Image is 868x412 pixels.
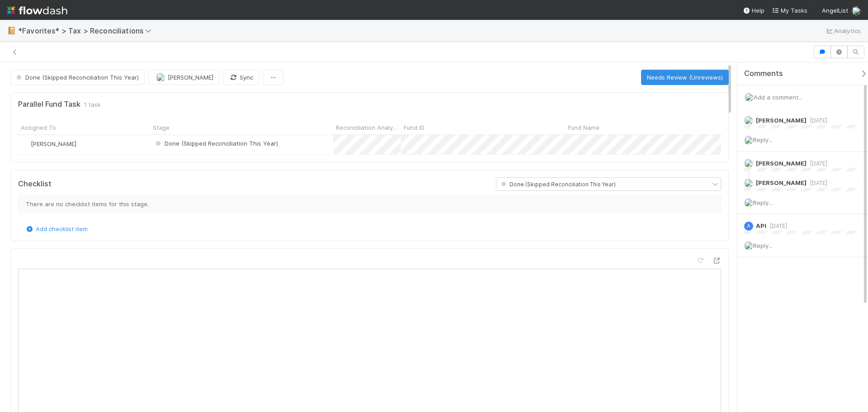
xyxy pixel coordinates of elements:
[753,136,773,143] span: Reply...
[756,179,807,186] span: [PERSON_NAME]
[499,181,616,188] span: Done (Skipped Reconciliation This Year)
[168,74,213,81] span: [PERSON_NAME]
[822,7,848,14] span: AngelList
[223,70,259,85] button: Sync
[766,223,787,229] span: [DATE]
[756,117,807,124] span: [PERSON_NAME]
[825,25,861,36] a: Analytics
[754,94,802,101] span: Add a comment...
[31,140,76,147] span: [PERSON_NAME]
[148,70,219,85] button: [PERSON_NAME]
[22,139,76,148] div: [PERSON_NAME]
[772,7,807,14] span: My Tasks
[18,100,80,109] h5: Parallel Fund Task
[641,70,729,85] button: Needs Review (Unreviews)
[744,179,753,188] img: avatar_711f55b7-5a46-40da-996f-bc93b6b86381.png
[7,27,16,34] span: 📔
[743,6,764,15] div: Help
[336,123,399,132] span: Reconciliation Analysis ID
[753,242,773,249] span: Reply...
[84,100,101,109] span: 1 task
[852,6,861,15] img: avatar_cfa6ccaa-c7d9-46b3-b608-2ec56ecf97ad.png
[154,140,278,147] span: Done (Skipped Reconciliation This Year)
[154,139,278,148] div: Done (Skipped Reconciliation This Year)
[21,123,56,132] span: Assigned To
[744,136,753,145] img: avatar_cfa6ccaa-c7d9-46b3-b608-2ec56ecf97ad.png
[18,26,156,35] span: *Favorites* > Tax > Reconciliations
[807,117,827,124] span: [DATE]
[747,223,750,228] span: A
[153,123,170,132] span: Stage
[18,195,721,213] div: There are no checklist items for this stage.
[156,73,165,82] img: avatar_85833754-9fc2-4f19-a44b-7938606ee299.png
[404,123,425,132] span: Fund ID
[807,180,827,186] span: [DATE]
[807,160,827,167] span: [DATE]
[744,116,753,125] img: avatar_85833754-9fc2-4f19-a44b-7938606ee299.png
[744,198,753,207] img: avatar_cfa6ccaa-c7d9-46b3-b608-2ec56ecf97ad.png
[756,160,807,167] span: [PERSON_NAME]
[745,93,754,102] img: avatar_cfa6ccaa-c7d9-46b3-b608-2ec56ecf97ad.png
[753,199,773,206] span: Reply...
[7,3,67,18] img: logo-inverted-e16ddd16eac7371096b0.svg
[756,222,766,229] span: API
[744,222,753,231] div: API
[744,241,753,250] img: avatar_cfa6ccaa-c7d9-46b3-b608-2ec56ecf97ad.png
[744,69,783,78] span: Comments
[568,123,599,132] span: Fund Name
[25,225,88,232] a: Add checklist item
[772,6,807,15] a: My Tasks
[744,159,753,168] img: avatar_711f55b7-5a46-40da-996f-bc93b6b86381.png
[18,180,52,189] h5: Checklist
[22,140,29,147] img: avatar_85833754-9fc2-4f19-a44b-7938606ee299.png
